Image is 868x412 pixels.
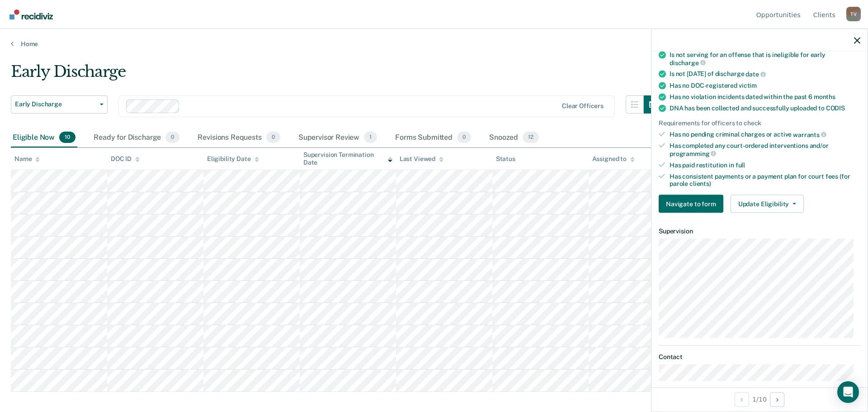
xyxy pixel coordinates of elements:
[303,151,392,166] div: Supervision Termination Date
[9,9,53,19] img: Recidiviz
[364,132,377,143] span: 1
[670,161,860,169] div: Has paid restitution in
[266,132,280,143] span: 0
[670,172,860,188] div: Has consistent payments or a payment plan for court fees (for parole
[689,180,711,187] span: clients)
[651,387,868,411] div: 1 / 10
[837,381,859,403] div: Open Intercom Messenger
[457,132,471,143] span: 0
[400,155,443,163] div: Last Viewed
[670,51,860,66] div: Is not serving for an offense that is ineligible for early
[15,100,96,108] span: Early Discharge
[297,128,379,148] div: Supervisor Review
[736,161,745,168] span: full
[745,71,765,78] span: date
[11,128,77,148] div: Eligible Now
[670,93,860,100] div: Has no violation incidents dated within the past 6
[562,102,604,110] div: Clear officers
[14,155,40,163] div: Name
[670,104,860,112] div: DNA has been collected and successfully uploaded to
[670,130,860,138] div: Has no pending criminal charges or active
[670,59,706,66] span: discharge
[196,128,282,148] div: Revisions Requests
[659,227,860,235] dt: Supervision
[846,7,861,21] div: T V
[487,128,541,148] div: Snoozed
[659,353,860,360] dt: Contact
[846,7,861,21] button: Profile dropdown button
[659,195,723,213] button: Navigate to form
[165,132,179,143] span: 0
[523,132,539,143] span: 12
[496,155,515,163] div: Status
[670,70,860,78] div: Is not [DATE] of discharge
[659,119,860,127] div: Requirements for officers to check
[393,128,473,148] div: Forms Submitted
[11,62,662,88] div: Early Discharge
[670,142,860,157] div: Has completed any court-ordered interventions and/or
[207,155,259,163] div: Eligibility Date
[670,81,860,89] div: Has no DOC-registered
[814,93,835,100] span: months
[793,131,826,138] span: warrants
[592,155,635,163] div: Assigned to
[739,81,757,89] span: victim
[111,155,140,163] div: DOC ID
[826,104,845,111] span: CODIS
[735,392,749,407] button: Previous Opportunity
[11,40,857,48] a: Home
[659,195,727,213] a: Navigate to form link
[770,392,784,407] button: Next Opportunity
[92,128,181,148] div: Ready for Discharge
[59,132,75,143] span: 10
[731,195,804,213] button: Update Eligibility
[670,150,716,157] span: programming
